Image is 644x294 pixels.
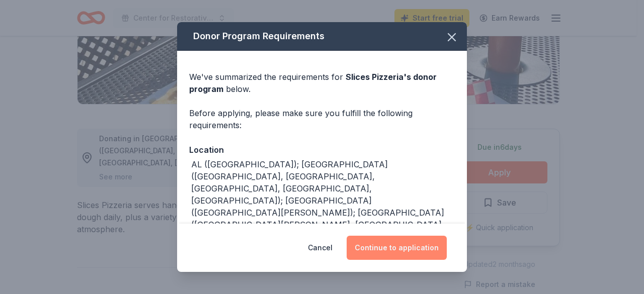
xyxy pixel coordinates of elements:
div: Before applying, please make sure you fulfill the following requirements: [189,107,455,131]
div: Donor Program Requirements [177,22,467,51]
div: We've summarized the requirements for below. [189,71,455,95]
button: Continue to application [347,236,447,260]
button: Cancel [308,236,333,260]
div: Location [189,143,455,156]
